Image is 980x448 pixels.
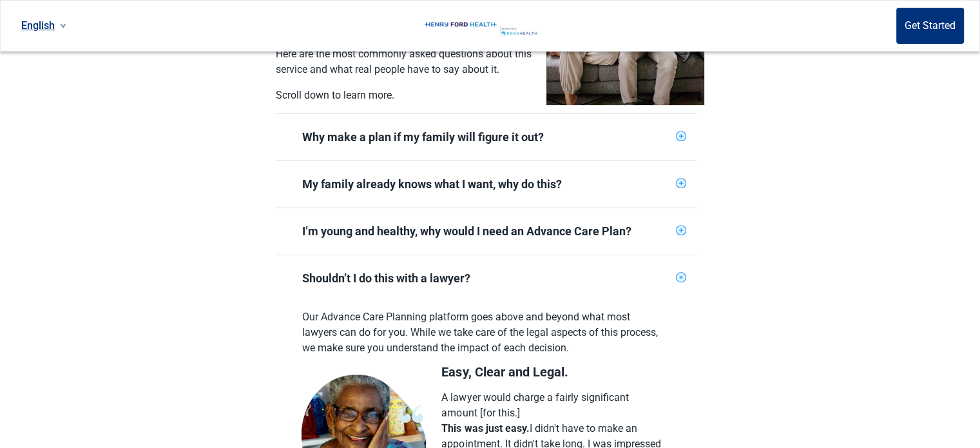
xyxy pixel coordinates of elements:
p: Here are the most commonly asked questions about this service and what real people have to say ab... [276,46,533,77]
div: I’m young and healthy, why would I need an Advance Care Plan? [276,208,697,255]
div: Why make a plan if my family will figure it out? [302,130,671,145]
span: plus-circle [676,178,686,188]
div: I’m young and healthy, why would I need an Advance Care Plan? [302,224,671,239]
p: Scroll down to learn more. [276,88,533,103]
div: Shouldn’t I do this with a lawyer? [302,271,671,286]
div: Why make a plan if my family will figure it out? [276,114,697,161]
div: Easy, Clear and Legal. [441,364,666,380]
div: Our Advance Care Planning platform goes above and beyond what most lawyers can do for you. While ... [302,309,666,361]
div: A lawyer would charge a fairly significant amount [for this.] [441,390,666,421]
span: down [60,23,66,29]
div: My family already knows what I want, why do this? [276,161,697,208]
button: Get Started [896,8,964,44]
div: My family already knows what I want, why do this? [302,177,671,192]
div: Shouldn’t I do this with a lawyer? [276,255,697,302]
span: plus-circle [676,131,686,141]
a: Current language: English [16,15,72,36]
span: plus-circle [676,225,686,235]
span: This was just easy. [441,422,529,434]
span: plus-circle [676,272,686,282]
img: Koda Health [418,15,550,36]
